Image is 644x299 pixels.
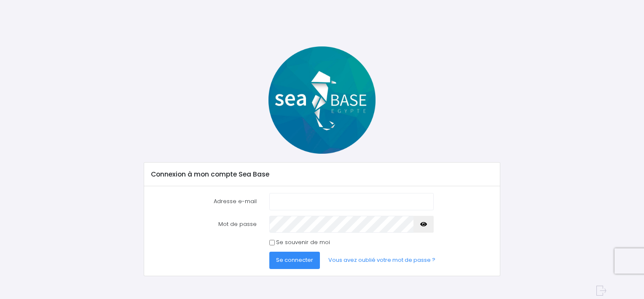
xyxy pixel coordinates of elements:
a: Vous avez oublié votre mot de passe ? [322,252,442,269]
label: Se souvenir de moi [276,238,330,247]
span: Se connecter [276,256,313,264]
label: Mot de passe [145,216,263,233]
div: Connexion à mon compte Sea Base [144,163,499,186]
button: Se connecter [269,252,320,269]
label: Adresse e-mail [145,193,263,210]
